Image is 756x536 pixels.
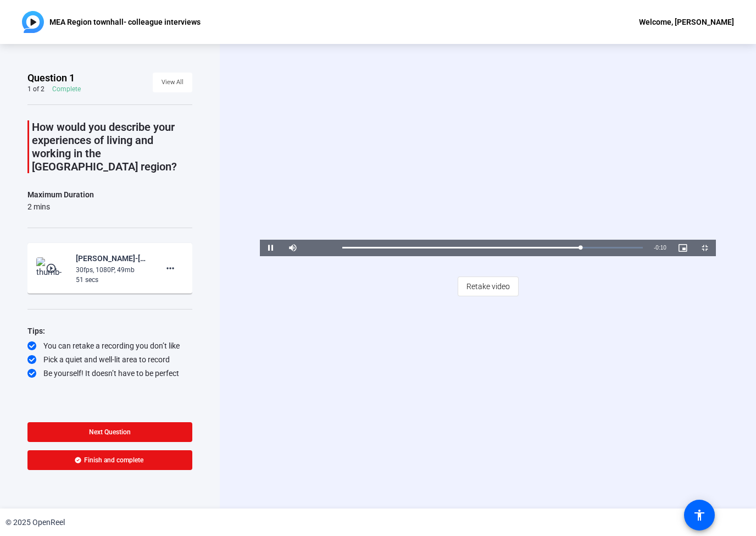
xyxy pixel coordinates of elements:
[458,277,519,296] button: Retake video
[27,188,94,201] div: Maximum Duration
[693,509,706,522] mat-icon: accessibility
[36,257,69,279] img: thumb-nail
[76,252,149,265] div: [PERSON_NAME]-[GEOGRAPHIC_DATA] townhall- colleague interview-[GEOGRAPHIC_DATA] townhall- colleag...
[260,240,282,256] button: Pause
[27,201,94,212] div: 2 mins
[342,247,643,248] div: Progress Bar
[32,120,192,173] p: How would you describe your experiences of living and working in the [GEOGRAPHIC_DATA] region?
[49,15,201,29] p: MEA Region townhall- colleague interviews
[46,263,59,274] mat-icon: play_circle_outline
[164,262,177,275] mat-icon: more_horiz
[27,85,45,93] div: 1 of 2
[654,245,655,251] span: -
[52,85,81,93] div: Complete
[27,340,192,351] div: You can retake a recording you don’t like
[89,428,131,436] span: Next Question
[162,74,184,91] span: View All
[27,354,192,365] div: Pick a quiet and well-lit area to record
[466,276,510,297] span: Retake video
[282,240,304,256] button: Mute
[27,450,192,470] button: Finish and complete
[694,240,716,256] button: Exit Fullscreen
[153,73,192,92] button: View All
[27,71,75,85] span: Question 1
[5,517,65,528] div: © 2025 OpenReel
[84,456,143,465] span: Finish and complete
[639,15,734,29] div: Welcome, [PERSON_NAME]
[672,240,694,256] button: Picture-in-Picture
[655,245,666,251] span: 0:10
[76,275,149,285] div: 51 secs
[76,265,149,275] div: 30fps, 1080P, 49mb
[27,422,192,442] button: Next Question
[27,368,192,379] div: Be yourself! It doesn’t have to be perfect
[27,324,192,338] div: Tips:
[22,11,44,33] img: OpenReel logo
